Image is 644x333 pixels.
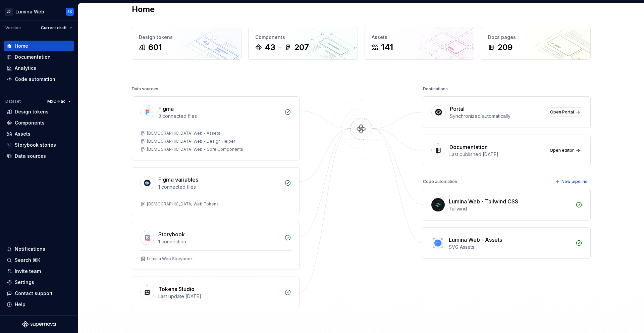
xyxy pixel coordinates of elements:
[4,151,74,161] a: Data sources
[148,42,162,53] div: 601
[158,113,280,120] div: 3 connected files
[22,321,56,328] svg: Supernova Logo
[147,256,193,261] div: Lumina Web Storybook
[158,293,280,300] div: Last update [DATE]
[15,108,49,115] div: Design tokens
[44,97,74,106] button: MxC-Fac
[15,131,31,137] div: Assets
[15,8,44,15] div: Lumina Web
[450,113,543,120] div: Synchronized automatically
[4,299,74,310] button: Help
[4,255,74,266] button: Search ⌘K
[449,236,502,244] div: Lumina Web - Assets
[381,42,393,53] div: 141
[4,117,74,128] a: Components
[147,201,219,207] div: [DEMOGRAPHIC_DATA] Web Tokens
[15,246,45,252] div: Notifications
[265,42,275,53] div: 43
[4,63,74,74] a: Analytics
[4,41,74,51] a: Home
[15,279,34,286] div: Settings
[4,288,74,299] button: Contact support
[132,167,300,215] a: Figma variables1 connected files[DEMOGRAPHIC_DATA] Web Tokens
[4,52,74,62] a: Documentation
[488,34,584,41] div: Docs pages
[4,277,74,288] a: Settings
[255,34,351,41] div: Components
[423,177,457,186] div: Code automation
[450,105,465,113] div: Portal
[158,105,174,113] div: Figma
[132,222,300,270] a: Storybook1 connectionLumina Web Storybook
[365,27,474,60] a: Assets141
[423,84,448,94] div: Destinations
[5,25,21,31] div: Version
[5,8,13,16] div: LD
[132,277,300,308] a: Tokens StudioLast update [DATE]
[547,146,582,155] a: Open editor
[4,129,74,139] a: Assets
[15,257,40,264] div: Search ⌘K
[15,142,56,148] div: Storybook stories
[132,4,155,15] h2: Home
[158,230,185,238] div: Storybook
[550,148,574,153] span: Open editor
[147,131,220,136] div: [DEMOGRAPHIC_DATA] Web - Assets
[67,9,72,14] div: SK
[449,143,488,151] div: Documentation
[449,151,543,158] div: Last published [DATE]
[1,4,76,19] button: LDLumina WebSK
[132,27,241,60] a: Design tokens601
[158,176,198,184] div: Figma variables
[15,290,53,297] div: Contact support
[15,301,25,308] div: Help
[449,197,518,205] div: Lumina Web - Tailwind CSS
[4,266,74,277] a: Invite team
[294,42,309,53] div: 207
[158,184,280,190] div: 1 connected files
[158,285,195,293] div: Tokens Studio
[5,99,21,104] div: Dataset
[132,84,158,94] div: Data sources
[41,25,67,31] span: Current draft
[15,268,41,275] div: Invite team
[4,106,74,117] a: Design tokens
[15,43,28,49] div: Home
[550,109,574,115] span: Open Portal
[481,27,591,60] a: Docs pages209
[248,27,358,60] a: Components43207
[132,96,300,160] a: Figma3 connected files[DEMOGRAPHIC_DATA] Web - Assets[DEMOGRAPHIC_DATA] Web - Design Helper[DEMOG...
[139,34,234,41] div: Design tokens
[15,54,51,60] div: Documentation
[561,179,588,184] span: New pipeline
[15,153,46,159] div: Data sources
[158,238,280,245] div: 1 connection
[497,42,513,53] div: 209
[4,244,74,254] button: Notifications
[15,76,55,83] div: Code automation
[4,140,74,150] a: Storybook stories
[15,65,36,72] div: Analytics
[147,147,243,152] div: [DEMOGRAPHIC_DATA] Web - Core Components
[47,99,65,104] span: MxC-Fac
[38,23,75,33] button: Current draft
[449,244,572,250] div: SVG Assets
[547,107,582,117] a: Open Portal
[372,34,467,41] div: Assets
[4,74,74,85] a: Code automation
[449,205,572,212] div: Tailwind
[147,139,235,144] div: [DEMOGRAPHIC_DATA] Web - Design Helper
[553,177,591,186] button: New pipeline
[15,120,45,126] div: Components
